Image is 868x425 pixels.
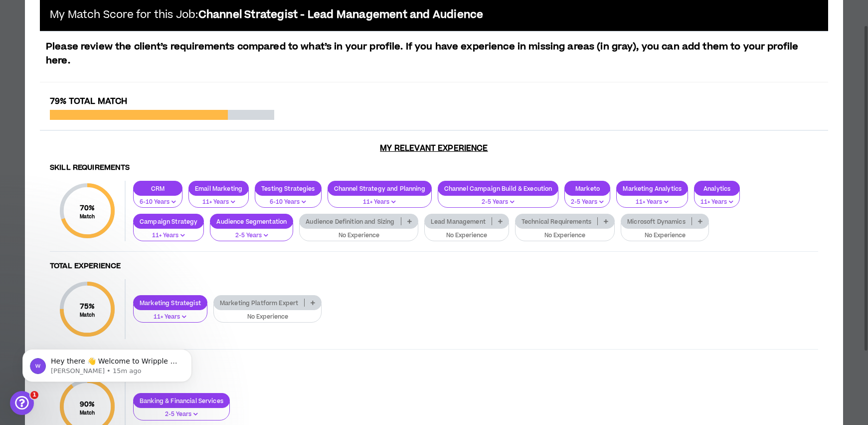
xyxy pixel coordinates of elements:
[261,198,315,207] p: 6-10 Years
[134,299,207,307] p: Marketing Strategist
[40,143,828,153] h3: My Relevant Experience
[694,185,739,192] p: Analytics
[516,218,597,225] p: Technical Requirements
[133,402,230,421] button: 2-5 Years
[617,185,688,192] p: Marketing Analytics
[438,185,558,192] p: Channel Campaign Build & Execution
[20,211,167,221] div: We typically reply in a few hours
[425,218,492,225] p: Lead Management
[438,189,559,208] button: 2-5 Years
[66,312,133,352] button: Messages
[172,16,189,34] div: Close
[627,231,702,240] p: No Experience
[255,189,322,208] button: 6-10 Years
[133,304,207,323] button: 11+ Years
[50,163,818,173] h4: Skill Requirements
[7,328,207,398] iframe: Intercom notifications message
[306,231,411,240] p: No Experience
[20,200,167,211] div: Send us a message
[444,198,552,207] p: 2-5 Years
[300,218,400,225] p: Audience Definition and Sizing
[20,158,40,178] img: Profile image for Morgan
[694,189,740,208] button: 11+ Years
[189,185,248,192] p: Email Marketing
[80,399,95,410] span: 90 %
[30,391,38,399] span: 1
[10,192,189,230] div: Send us a messageWe typically reply in a few hours
[20,71,179,105] p: Hi [PERSON_NAME] !
[134,185,182,192] p: CRM
[621,223,709,242] button: No Experience
[140,410,223,419] p: 2-5 Years
[198,7,484,22] b: Channel Strategist - Lead Management and Audience
[616,189,688,208] button: 11+ Years
[20,19,38,35] img: logo
[210,223,293,242] button: 2-5 Years
[80,213,95,220] small: Match
[621,218,692,225] p: Microsoft Dynamics
[10,134,189,187] div: Recent messageProfile image for MorganHi, there - I wanted to follow up on the maternity leave po...
[80,203,95,213] span: 70 %
[50,95,127,107] span: 79% Total Match
[515,223,615,242] button: No Experience
[299,223,418,242] button: No Experience
[83,337,117,344] span: Messages
[195,198,242,207] p: 11+ Years
[564,189,610,208] button: 2-5 Years
[220,313,316,322] p: No Experience
[424,223,509,242] button: No Experience
[328,185,431,192] p: Channel Strategy and Planning
[133,189,182,208] button: 6-10 Years
[10,391,34,415] iframe: Intercom live chat
[133,223,204,242] button: 11+ Years
[40,40,828,68] p: Please review the client’s requirements compared to what’s in your profile. If you have experienc...
[140,313,201,322] p: 11+ Years
[565,185,610,192] p: Marketo
[140,231,197,240] p: 11+ Years
[158,337,174,344] span: Help
[50,360,818,369] h4: Industry Requirements
[210,218,293,225] p: Audience Segmentation
[521,231,608,240] p: No Experience
[134,397,229,405] p: Banking & Financial Services
[571,198,604,207] p: 2-5 Years
[80,410,95,417] small: Match
[20,105,179,122] p: How can we help?
[136,16,156,36] img: Profile image for Morgan
[50,262,818,271] h4: Total Experience
[700,198,733,207] p: 11+ Years
[140,198,176,207] p: 6-10 Years
[213,304,322,323] button: No Experience
[623,198,682,207] p: 11+ Years
[134,218,203,225] p: Campaign Strategy
[216,231,287,240] p: 2-5 Years
[73,168,103,178] div: • 6m ago
[80,301,95,312] span: 75 %
[328,189,432,208] button: 11+ Years
[133,312,199,352] button: Help
[431,231,503,240] p: No Experience
[20,143,179,153] div: Recent message
[80,312,95,319] small: Match
[188,189,249,208] button: 11+ Years
[22,337,44,344] span: Home
[10,149,189,186] div: Profile image for MorganHi, there - I wanted to follow up on the maternity leave position availab...
[44,168,71,178] div: Wripple
[255,185,321,192] p: Testing Strategies
[214,299,305,307] p: Marketing Platform Expert
[50,8,483,21] h5: My Match Score for this Job:
[334,198,425,207] p: 11+ Years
